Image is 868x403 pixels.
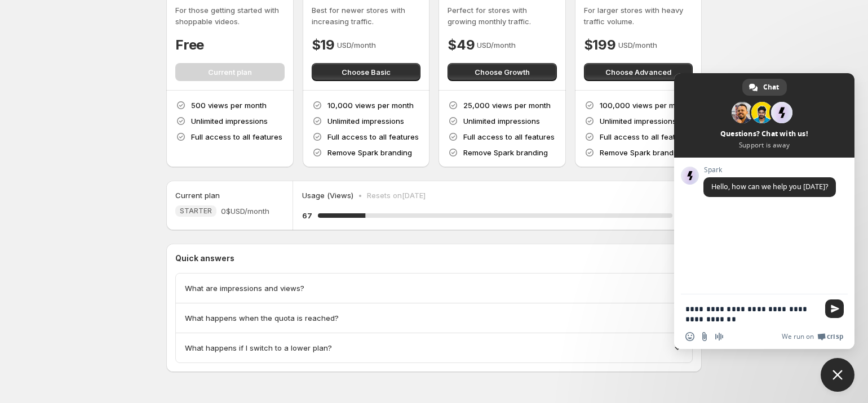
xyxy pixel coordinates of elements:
p: Remove Spark branding [600,147,684,158]
span: Choose Basic [342,66,391,78]
p: Best for newer stores with increasing traffic. [312,5,421,27]
button: Choose Advanced [584,63,693,81]
textarea: Compose your message... [685,304,818,324]
span: What happens if I switch to a lower plan? [185,342,332,353]
h5: 67 [302,210,312,221]
span: 0$ USD/month [221,205,269,217]
p: Usage (Views) [302,190,353,201]
p: Quick answers [175,253,693,264]
p: USD/month [477,39,516,51]
p: USD/month [337,39,376,51]
h5: Current plan [175,190,220,201]
h4: $199 [584,36,616,54]
p: Remove Spark branding [327,147,412,158]
p: Perfect for stores with growing monthly traffic. [448,5,557,27]
button: Choose Basic [312,63,421,81]
p: Unlimited impressions [327,115,404,127]
span: STARTER [180,207,212,216]
p: Unlimited impressions [600,115,676,127]
span: Insert an emoji [685,332,694,341]
span: We run on [782,332,814,341]
p: For those getting started with shoppable videos. [175,5,285,27]
span: Hello, how can we help you [DATE]? [711,182,828,191]
p: Full access to all features [600,131,691,142]
p: USD/month [618,39,657,51]
p: Resets on [DATE] [367,190,426,201]
p: 10,000 views per month [327,100,414,111]
span: What are impressions and views? [185,283,304,294]
h4: $19 [312,36,335,54]
a: We run onCrisp [782,332,843,341]
h4: $49 [448,36,475,54]
p: Full access to all features [327,131,419,142]
div: Close chat [821,358,854,392]
p: • [358,190,362,201]
p: 25,000 views per month [463,100,551,111]
p: 100,000 views per month [600,100,691,111]
p: Unlimited impressions [463,115,540,127]
p: Remove Spark branding [463,147,548,158]
p: Unlimited impressions [191,115,268,127]
button: Choose Growth [448,63,557,81]
span: Choose Growth [475,66,530,78]
span: Crisp [827,332,843,341]
span: Send a file [700,332,709,341]
p: 500 views per month [191,100,267,111]
span: Choose Advanced [605,66,671,78]
span: Spark [703,166,836,174]
p: Full access to all features [463,131,555,142]
h4: Free [175,36,204,54]
p: Full access to all features [191,131,282,142]
span: What happens when the quota is reached? [185,312,339,324]
span: Audio message [715,332,724,341]
span: Chat [763,79,779,96]
span: Send [825,299,844,318]
p: For larger stores with heavy traffic volume. [584,5,693,27]
div: Chat [742,79,787,96]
